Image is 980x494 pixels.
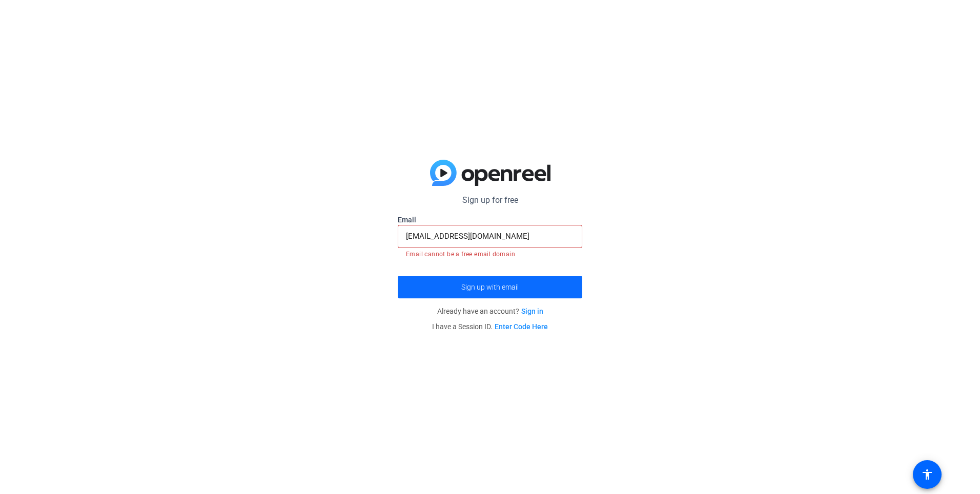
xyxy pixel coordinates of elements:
a: Enter Code Here [495,322,548,331]
mat-error: Email cannot be a free email domain [406,248,574,259]
a: Sign in [521,307,543,315]
p: Sign up for free [398,194,582,206]
img: blue-gradient.svg [430,160,550,186]
span: Already have an account? [437,307,543,315]
mat-icon: accessibility [921,468,933,481]
button: Sign up with email [398,276,582,298]
input: Enter Email Address [406,230,574,242]
label: Email [398,215,582,225]
span: I have a Session ID. [432,322,548,331]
